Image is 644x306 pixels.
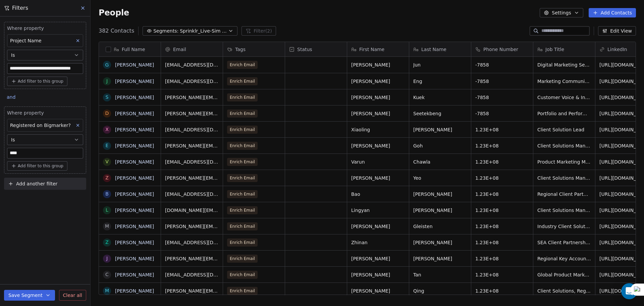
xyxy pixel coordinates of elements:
[241,26,276,36] button: Filter(2)
[115,79,154,84] a: [PERSON_NAME]
[115,95,154,100] a: [PERSON_NAME]
[589,8,636,17] button: Add Contacts
[165,78,219,85] span: [EMAIL_ADDRESS][DOMAIN_NAME]
[413,142,467,149] span: Goh
[165,142,219,149] span: [PERSON_NAME][EMAIL_ADDRESS][DOMAIN_NAME]
[621,283,637,299] div: Open Intercom Messenger
[106,255,108,262] div: J
[165,126,219,133] span: [EMAIL_ADDRESS][DOMAIN_NAME]
[475,94,529,101] span: -7858
[475,271,529,278] span: 1.23E+08
[537,175,591,181] span: Client Solutions Manager, Key Accounts
[475,126,529,133] span: 1.23E+08
[227,110,258,118] span: Enrich Email
[413,239,467,246] span: [PERSON_NAME]
[115,159,154,165] a: [PERSON_NAME]
[351,271,405,278] span: [PERSON_NAME]
[413,126,467,133] span: [PERSON_NAME]
[165,191,219,198] span: [EMAIL_ADDRESS][DOMAIN_NAME]
[413,255,467,262] span: [PERSON_NAME]
[223,42,285,56] div: Tags
[537,142,591,149] span: Client Solutions Manager
[475,255,529,262] span: 1.23E+08
[351,175,405,181] span: [PERSON_NAME]
[99,42,161,56] div: Full Name
[161,42,223,56] div: Email
[540,8,583,17] button: Settings
[475,191,529,198] span: 1.23E+08
[351,142,405,149] span: [PERSON_NAME]
[607,46,627,53] span: LinkedIn
[106,207,108,214] div: L
[475,239,529,246] span: 1.23E+08
[413,191,467,198] span: [PERSON_NAME]
[115,62,154,68] a: [PERSON_NAME]
[475,207,529,214] span: 1.23E+08
[351,239,405,246] span: Zhinan
[351,191,405,198] span: Bao
[413,61,467,68] span: Jun
[105,287,109,294] div: M
[227,271,258,279] span: Enrich Email
[537,126,591,133] span: Client Solution Lead
[115,224,154,229] a: [PERSON_NAME]
[115,256,154,261] a: [PERSON_NAME]
[351,207,405,214] span: Lingyan
[347,42,409,56] div: First Name
[235,46,246,53] span: Tags
[537,159,591,165] span: Product Marketing Manager
[351,61,405,68] span: [PERSON_NAME]
[115,272,154,277] a: [PERSON_NAME]
[471,42,533,56] div: Phone Number
[115,191,154,197] a: [PERSON_NAME]
[115,143,154,148] a: [PERSON_NAME]
[105,110,109,117] div: D
[413,159,467,165] span: Chawla
[413,94,467,101] span: Kuek
[413,78,467,85] span: Eng
[115,111,154,116] a: [PERSON_NAME]
[537,61,591,68] span: Digital Marketing Service Manager (Enterprise Marketing)
[165,110,219,117] span: [PERSON_NAME][EMAIL_ADDRESS][DOMAIN_NAME]
[105,271,109,278] div: C
[475,142,529,149] span: 1.23E+08
[537,271,591,278] span: Global Product Marketing Manager, TikTok Ads Manager
[227,142,258,150] span: Enrich Email
[413,207,467,214] span: [PERSON_NAME]
[105,223,109,230] div: M
[165,94,219,101] span: [PERSON_NAME][EMAIL_ADDRESS][DOMAIN_NAME]
[351,78,405,85] span: [PERSON_NAME]
[598,26,636,36] button: Edit View
[545,46,564,53] span: Job Title
[105,158,109,165] div: V
[165,207,219,214] span: [DOMAIN_NAME][EMAIL_ADDRESS][DOMAIN_NAME]
[153,28,178,35] span: Segments:
[475,78,529,85] span: -7858
[165,255,219,262] span: [PERSON_NAME][EMAIL_ADDRESS][PERSON_NAME][DOMAIN_NAME]
[351,94,405,101] span: [PERSON_NAME]
[413,110,467,117] span: Seetekbeng
[227,93,258,101] span: Enrich Email
[227,206,258,214] span: Enrich Email
[227,287,258,295] span: Enrich Email
[227,255,258,263] span: Enrich Email
[297,46,312,53] span: Status
[115,127,154,132] a: [PERSON_NAME]
[537,78,591,85] span: Marketing Communications Manager - Singtel Financial & Lifestyle Services
[165,223,219,230] span: [PERSON_NAME][EMAIL_ADDRESS][DOMAIN_NAME]
[413,223,467,230] span: Gleisten
[115,240,154,245] a: [PERSON_NAME]
[285,42,347,56] div: Status
[106,78,108,85] div: J
[475,110,529,117] span: -7858
[537,94,591,101] span: Customer Voice & Insights Manager
[537,223,591,230] span: Industry Client Solutions Manager
[537,191,591,198] span: Regional Client Partnerships Manager
[475,288,529,294] span: 1.23E+08
[351,255,405,262] span: [PERSON_NAME]
[537,110,591,117] span: Portfolio and Performance Manager - Hardware Marketing
[165,159,219,165] span: [EMAIL_ADDRESS][DOMAIN_NAME]
[165,61,219,68] span: [EMAIL_ADDRESS][DOMAIN_NAME]
[537,288,591,294] span: Client Solutions, Regional Project Manager
[105,61,109,69] div: G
